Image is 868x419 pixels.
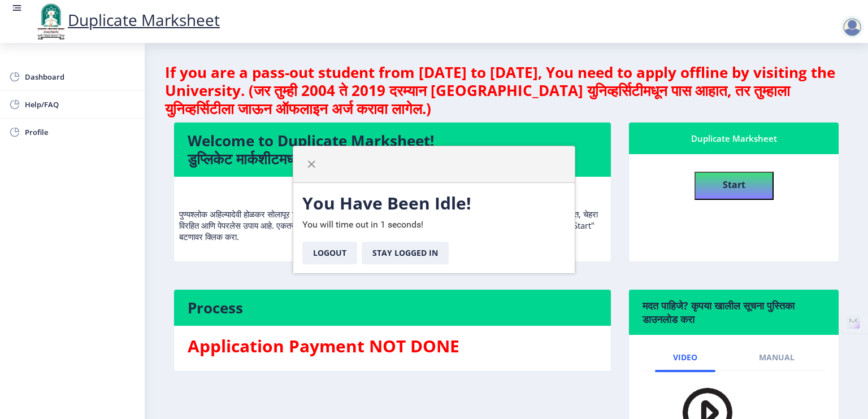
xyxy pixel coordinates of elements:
[643,132,825,145] div: Duplicate Marksheet
[723,178,745,191] b: Start
[643,299,825,326] h6: मदत पाहिजे? कृपया खालील सूचना पुस्तिका डाउनलोड करा
[179,186,606,242] p: पुण्यश्लोक अहिल्यादेवी होळकर सोलापूर विद्यापीठाकडून तुमचे डुप्लिकेट मार्कशीट (Duplicate Marksheet...
[302,242,357,264] button: Logout
[741,344,813,371] a: Manual
[25,70,136,84] span: Dashboard
[34,9,220,30] a: Duplicate Marksheet
[188,335,597,357] h3: Application Payment NOT DONE
[302,192,566,215] h3: You Have Been Idle!
[695,172,774,200] button: Start
[188,299,597,317] h4: Process
[293,183,575,273] div: You will time out in 1 seconds!
[34,2,68,41] img: logo
[25,98,136,111] span: Help/FAQ
[655,344,715,371] a: Video
[25,125,136,139] span: Profile
[165,63,848,117] h4: If you are a pass-out student from [DATE] to [DATE], You need to apply offline by visiting the Un...
[362,242,449,264] button: Stay Logged In
[759,353,795,362] span: Manual
[673,353,697,362] span: Video
[188,132,597,168] h4: Welcome to Duplicate Marksheet! डुप्लिकेट मार्कशीटमध्ये आपले स्वागत आहे!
